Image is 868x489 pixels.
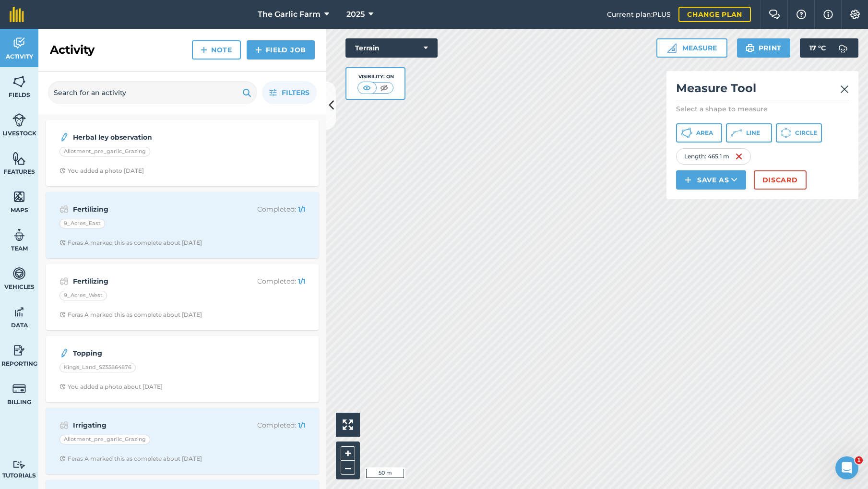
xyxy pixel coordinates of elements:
[12,36,26,50] img: svg+xml;base64,PD94bWwgdmVyc2lvbj0iMS4wIiBlbmNvZGluZz0idXRmLTgiPz4KPCEtLSBHZW5lcmF0b3I6IEFkb2JlIE...
[255,44,262,56] img: svg+xml;base64,PHN2ZyB4bWxucz0iaHR0cDovL3d3dy53My5vcmcvMjAwMC9zdmciIHdpZHRoPSIxNCIgaGVpZ2h0PSIyNC...
[242,87,251,98] img: svg+xml;base64,PHN2ZyB4bWxucz0iaHR0cDovL3d3dy53My5vcmcvMjAwMC9zdmciIHdpZHRoPSIxOSIgaGVpZ2h0PSIyNC...
[52,270,313,324] a: FertilizingCompleted: 1/19_Acres_WestClock with arrow pointing clockwiseFeras A marked this as co...
[10,7,24,22] img: fieldmargin Logo
[840,83,849,95] img: svg+xml;base64,PHN2ZyB4bWxucz0iaHR0cDovL3d3dy53My5vcmcvMjAwMC9zdmciIHdpZHRoPSIyMiIgaGVpZ2h0PSIzMC...
[12,305,26,319] img: svg+xml;base64,PD94bWwgdmVyc2lvbj0iMS4wIiBlbmNvZGluZz0idXRmLTgiPz4KPCEtLSBHZW5lcmF0b3I6IEFkb2JlIE...
[341,461,355,475] button: –
[737,38,791,58] button: Print
[298,205,305,214] strong: 1 / 1
[676,170,746,190] button: Save as
[823,9,833,20] img: svg+xml;base64,PHN2ZyB4bWxucz0iaHR0cDovL3d3dy53My5vcmcvMjAwMC9zdmciIHdpZHRoPSIxNyIgaGVpZ2h0PSIxNy...
[192,40,241,60] a: Note
[59,219,105,228] div: 9_Acres_East
[795,129,817,137] span: Circle
[678,7,751,22] a: Change plan
[229,420,305,430] p: Completed :
[73,348,225,358] strong: Topping
[343,419,353,430] img: Four arrows, one pointing top left, one top right, one bottom right and the last bottom left
[809,38,826,58] span: 17 ° C
[735,151,743,162] img: svg+xml;base64,PHN2ZyB4bWxucz0iaHR0cDovL3d3dy53My5vcmcvMjAwMC9zdmciIHdpZHRoPSIxNiIgaGVpZ2h0PSIyNC...
[59,311,202,319] div: Feras A marked this as complete about [DATE]
[849,10,861,19] img: A cog icon
[12,343,26,358] img: svg+xml;base64,PD94bWwgdmVyc2lvbj0iMS4wIiBlbmNvZGluZz0idXRmLTgiPz4KPCEtLSBHZW5lcmF0b3I6IEFkb2JlIE...
[726,123,772,143] button: Line
[676,104,849,114] p: Select a shape to measure
[12,266,26,281] img: svg+xml;base64,PD94bWwgdmVyc2lvbj0iMS4wIiBlbmNvZGluZz0idXRmLTgiPz4KPCEtLSBHZW5lcmF0b3I6IEFkb2JlIE...
[59,147,150,156] div: Allotment_pre_garlic_Grazing
[73,204,225,215] strong: Fertilizing
[361,83,373,93] img: svg+xml;base64,PHN2ZyB4bWxucz0iaHR0cDovL3d3dy53My5vcmcvMjAwMC9zdmciIHdpZHRoPSI1MCIgaGVpZ2h0PSI0MC...
[73,420,225,430] strong: Irrigating
[52,198,313,252] a: FertilizingCompleted: 1/19_Acres_EastClock with arrow pointing clockwiseFeras A marked this as co...
[201,44,207,56] img: svg+xml;base64,PHN2ZyB4bWxucz0iaHR0cDovL3d3dy53My5vcmcvMjAwMC9zdmciIHdpZHRoPSIxNCIgaGVpZ2h0PSIyNC...
[298,277,305,286] strong: 1 / 1
[667,43,677,53] img: Ruler icon
[59,291,107,300] div: 9_Acres_West
[776,123,822,143] button: Circle
[262,81,317,104] button: Filters
[298,421,305,429] strong: 1 / 1
[607,9,671,20] span: Current plan : PLUS
[12,151,26,166] img: svg+xml;base64,PHN2ZyB4bWxucz0iaHR0cDovL3d3dy53My5vcmcvMjAwMC9zdmciIHdpZHRoPSI1NiIgaGVpZ2h0PSI2MC...
[59,347,69,359] img: svg+xml;base64,PD94bWwgdmVyc2lvbj0iMS4wIiBlbmNvZGluZz0idXRmLTgiPz4KPCEtLSBHZW5lcmF0b3I6IEFkb2JlIE...
[769,10,780,19] img: Two speech bubbles overlapping with the left bubble in the forefront
[59,239,202,247] div: Feras A marked this as complete about [DATE]
[48,81,257,104] input: Search for an activity
[50,42,95,58] h2: Activity
[746,42,755,54] img: svg+xml;base64,PHN2ZyB4bWxucz0iaHR0cDovL3d3dy53My5vcmcvMjAwMC9zdmciIHdpZHRoPSIxOSIgaGVpZ2h0PSIyNC...
[59,239,66,246] img: Clock with arrow pointing clockwise
[73,132,225,143] strong: Herbal ley observation
[282,87,309,98] span: Filters
[835,456,858,479] iframe: Intercom live chat
[12,382,26,396] img: svg+xml;base64,PD94bWwgdmVyc2lvbj0iMS4wIiBlbmNvZGluZz0idXRmLTgiPz4KPCEtLSBHZW5lcmF0b3I6IEFkb2JlIE...
[59,311,66,318] img: Clock with arrow pointing clockwise
[59,383,66,390] img: Clock with arrow pointing clockwise
[12,228,26,242] img: svg+xml;base64,PD94bWwgdmVyc2lvbj0iMS4wIiBlbmNvZGluZz0idXRmLTgiPz4KPCEtLSBHZW5lcmF0b3I6IEFkb2JlIE...
[855,456,863,464] span: 1
[59,167,66,174] img: Clock with arrow pointing clockwise
[746,129,760,137] span: Line
[346,9,365,20] span: 2025
[52,126,313,180] a: Herbal ley observationAllotment_pre_garlic_GrazingClock with arrow pointing clockwiseYou added a ...
[52,414,313,468] a: IrrigatingCompleted: 1/1Allotment_pre_garlic_GrazingClock with arrow pointing clockwiseFeras A ma...
[59,203,69,215] img: svg+xml;base64,PD94bWwgdmVyc2lvbj0iMS4wIiBlbmNvZGluZz0idXRmLTgiPz4KPCEtLSBHZW5lcmF0b3I6IEFkb2JlIE...
[258,9,321,20] span: The Garlic Farm
[378,83,390,93] img: svg+xml;base64,PHN2ZyB4bWxucz0iaHR0cDovL3d3dy53My5vcmcvMjAwMC9zdmciIHdpZHRoPSI1MCIgaGVpZ2h0PSI0MC...
[59,455,202,463] div: Feras A marked this as complete about [DATE]
[229,276,305,286] p: Completed :
[59,455,66,462] img: Clock with arrow pointing clockwise
[796,10,807,19] img: A question mark icon
[676,123,722,143] button: Area
[59,419,69,431] img: svg+xml;base64,PD94bWwgdmVyc2lvbj0iMS4wIiBlbmNvZGluZz0idXRmLTgiPz4KPCEtLSBHZW5lcmF0b3I6IEFkb2JlIE...
[12,113,26,127] img: svg+xml;base64,PD94bWwgdmVyc2lvbj0iMS4wIiBlbmNvZGluZz0idXRmLTgiPz4KPCEtLSBHZW5lcmF0b3I6IEFkb2JlIE...
[59,167,144,175] div: You added a photo [DATE]
[59,131,69,143] img: svg+xml;base64,PD94bWwgdmVyc2lvbj0iMS4wIiBlbmNvZGluZz0idXRmLTgiPz4KPCEtLSBHZW5lcmF0b3I6IEFkb2JlIE...
[341,446,355,461] button: +
[676,148,751,165] div: Length : 465.1 m
[52,342,313,396] a: ToppingKings_Land_SZ55864876Clock with arrow pointing clockwiseYou added a photo about [DATE]
[59,363,136,372] div: Kings_Land_SZ55864876
[59,275,69,287] img: svg+xml;base64,PD94bWwgdmVyc2lvbj0iMS4wIiBlbmNvZGluZz0idXRmLTgiPz4KPCEtLSBHZW5lcmF0b3I6IEFkb2JlIE...
[656,38,727,58] button: Measure
[676,81,849,100] h2: Measure Tool
[800,38,858,58] button: 17 °C
[59,435,150,444] div: Allotment_pre_garlic_Grazing
[73,276,225,286] strong: Fertilizing
[12,460,26,469] img: svg+xml;base64,PD94bWwgdmVyc2lvbj0iMS4wIiBlbmNvZGluZz0idXRmLTgiPz4KPCEtLSBHZW5lcmF0b3I6IEFkb2JlIE...
[357,73,394,81] div: Visibility: On
[696,129,713,137] span: Area
[247,40,315,60] a: Field Job
[12,190,26,204] img: svg+xml;base64,PHN2ZyB4bWxucz0iaHR0cDovL3d3dy53My5vcmcvMjAwMC9zdmciIHdpZHRoPSI1NiIgaGVpZ2h0PSI2MC...
[229,204,305,215] p: Completed :
[685,174,691,186] img: svg+xml;base64,PHN2ZyB4bWxucz0iaHR0cDovL3d3dy53My5vcmcvMjAwMC9zdmciIHdpZHRoPSIxNCIgaGVpZ2h0PSIyNC...
[754,170,807,190] button: Discard
[59,383,163,391] div: You added a photo about [DATE]
[12,74,26,89] img: svg+xml;base64,PHN2ZyB4bWxucz0iaHR0cDovL3d3dy53My5vcmcvMjAwMC9zdmciIHdpZHRoPSI1NiIgaGVpZ2h0PSI2MC...
[345,38,438,58] button: Terrain
[833,38,853,58] img: svg+xml;base64,PD94bWwgdmVyc2lvbj0iMS4wIiBlbmNvZGluZz0idXRmLTgiPz4KPCEtLSBHZW5lcmF0b3I6IEFkb2JlIE...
